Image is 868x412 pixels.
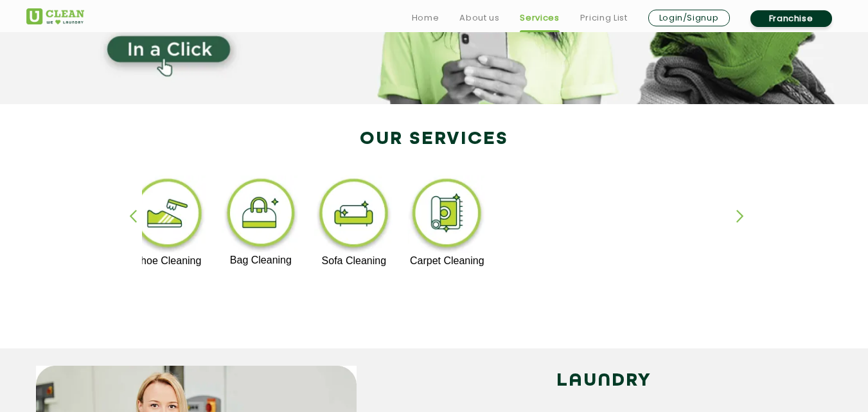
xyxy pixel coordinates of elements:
p: Bag Cleaning [222,255,301,266]
img: bag_cleaning_11zon.webp [222,175,301,255]
img: sofa_cleaning_11zon.webp [314,175,393,255]
a: Franchise [750,10,832,27]
a: Home [412,10,439,26]
a: Pricing List [580,10,628,26]
p: Shoe Cleaning [128,255,208,267]
img: UClean Laundry and Dry Cleaning [26,8,84,24]
a: About us [459,10,499,26]
a: Services [520,10,559,26]
h2: LAUNDRY [376,366,833,397]
img: shoe_cleaning_11zon.webp [128,175,208,255]
p: Carpet Cleaning [407,255,486,267]
img: carpet_cleaning_11zon.webp [407,175,486,255]
a: Login/Signup [648,10,730,26]
p: Sofa Cleaning [314,255,393,267]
